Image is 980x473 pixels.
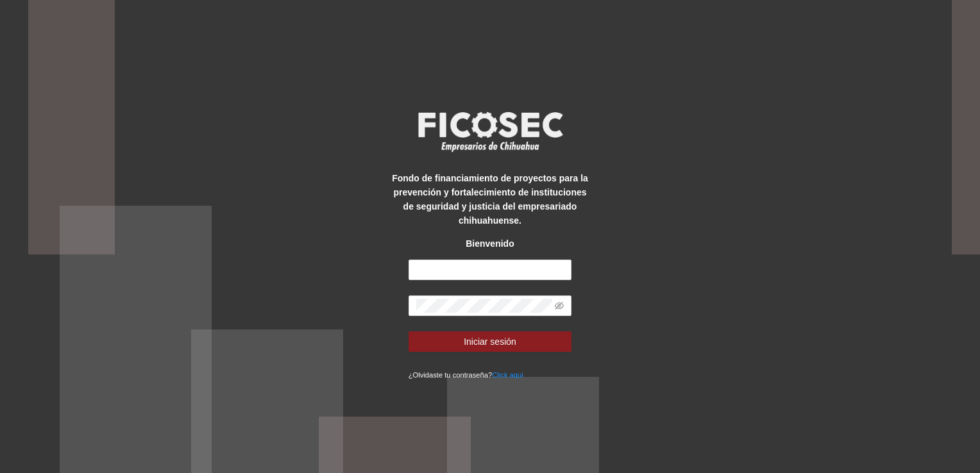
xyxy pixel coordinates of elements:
small: ¿Olvidaste tu contraseña? [409,371,523,379]
span: eye-invisible [555,301,564,310]
img: logo [410,108,570,155]
a: Click aqui [492,371,523,379]
strong: Bienvenido [466,238,514,249]
strong: Fondo de financiamiento de proyectos para la prevención y fortalecimiento de instituciones de seg... [392,173,588,226]
span: Iniciar sesión [464,335,516,349]
button: Iniciar sesión [409,331,572,352]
